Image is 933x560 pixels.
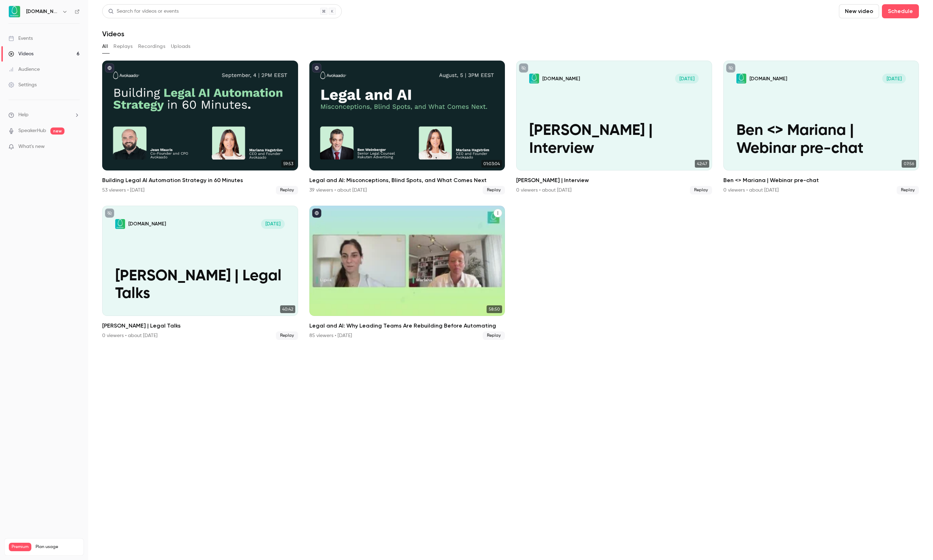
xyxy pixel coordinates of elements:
[115,267,285,303] p: [PERSON_NAME] | Legal Talks
[8,66,40,73] div: Audience
[8,35,33,42] div: Events
[723,187,779,194] div: 0 viewers • about [DATE]
[276,186,298,194] span: Replay
[108,8,179,15] div: Search for videos or events
[18,111,29,119] span: Help
[519,63,528,73] button: unpublished
[276,331,298,340] span: Replay
[9,543,31,551] span: Premium
[102,206,298,340] a: Antti Innanen | Legal Talks[DOMAIN_NAME][DATE][PERSON_NAME] | Legal Talks40:42[PERSON_NAME] | Leg...
[105,63,114,73] button: published
[280,305,295,313] span: 40:42
[723,61,919,194] a: Ben <> Mariana | Webinar pre-chat[DOMAIN_NAME][DATE]Ben <> Mariana | Webinar pre-chat07:56Ben <> ...
[312,209,321,218] button: published
[483,186,505,194] span: Replay
[675,74,699,83] span: [DATE]
[8,81,37,88] div: Settings
[50,127,64,135] span: new
[102,30,124,38] h1: Videos
[8,111,80,119] li: help-dropdown-opener
[483,331,505,340] span: Replay
[309,61,505,194] a: 01:03:04Legal and AI: Misconceptions, Blind Spots, and What Comes Next39 viewers • about [DATE]Re...
[261,219,285,229] span: [DATE]
[309,176,505,185] h2: Legal and AI: Misconceptions, Blind Spots, and What Comes Next
[281,160,295,168] span: 59:53
[113,41,132,52] button: Replays
[9,6,20,17] img: Avokaado.io
[309,322,505,330] h2: Legal and AI: Why Leading Teams Are Rebuilding Before Automating
[102,187,144,194] div: 53 viewers • [DATE]
[105,209,114,218] button: unpublished
[897,186,919,194] span: Replay
[128,220,166,227] p: [DOMAIN_NAME]
[481,160,502,168] span: 01:03:04
[36,544,79,550] span: Plan usage
[26,8,59,15] h6: [DOMAIN_NAME]
[102,41,108,52] button: All
[542,75,580,82] p: [DOMAIN_NAME]
[102,61,919,340] ul: Videos
[736,122,906,157] p: Ben <> Mariana | Webinar pre-chat
[516,187,571,194] div: 0 viewers • about [DATE]
[171,41,191,52] button: Uploads
[102,332,157,339] div: 0 viewers • about [DATE]
[516,61,712,194] a: Nate Kostelnik | Interview [DOMAIN_NAME][DATE][PERSON_NAME] | Interview42:47[PERSON_NAME] | Inter...
[312,63,321,73] button: published
[723,61,919,194] li: Ben <> Mariana | Webinar pre-chat
[102,61,298,194] a: 59:53Building Legal AI Automation Strategy in 60 Minutes53 viewers • [DATE]Replay
[749,75,787,82] p: [DOMAIN_NAME]
[102,176,298,185] h2: Building Legal AI Automation Strategy in 60 Minutes
[882,74,906,83] span: [DATE]
[529,122,699,157] p: [PERSON_NAME] | Interview
[309,61,505,194] li: Legal and AI: Misconceptions, Blind Spots, and What Comes Next
[839,4,879,18] button: New video
[18,143,45,150] span: What's new
[723,176,919,185] h2: Ben <> Mariana | Webinar pre-chat
[102,322,298,330] h2: [PERSON_NAME] | Legal Talks
[309,332,352,339] div: 85 viewers • [DATE]
[736,74,746,83] img: Ben <> Mariana | Webinar pre-chat
[690,186,712,194] span: Replay
[102,61,298,194] li: Building Legal AI Automation Strategy in 60 Minutes
[309,206,505,340] li: Legal and AI: Why Leading Teams Are Rebuilding Before Automating
[18,127,46,135] a: SpeakerHub
[8,50,33,57] div: Videos
[138,41,165,52] button: Recordings
[516,176,712,185] h2: [PERSON_NAME] | Interview
[695,160,709,168] span: 42:47
[516,61,712,194] li: Nate Kostelnik | Interview
[102,4,919,556] section: Videos
[309,187,367,194] div: 39 viewers • about [DATE]
[115,219,125,229] img: Antti Innanen | Legal Talks
[309,206,505,340] a: 58:50Legal and AI: Why Leading Teams Are Rebuilding Before Automating85 viewers • [DATE]Replay
[902,160,916,168] span: 07:56
[529,74,539,83] img: Nate Kostelnik | Interview
[882,4,919,18] button: Schedule
[102,206,298,340] li: Antti Innanen | Legal Talks
[726,63,735,73] button: unpublished
[487,305,502,313] span: 58:50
